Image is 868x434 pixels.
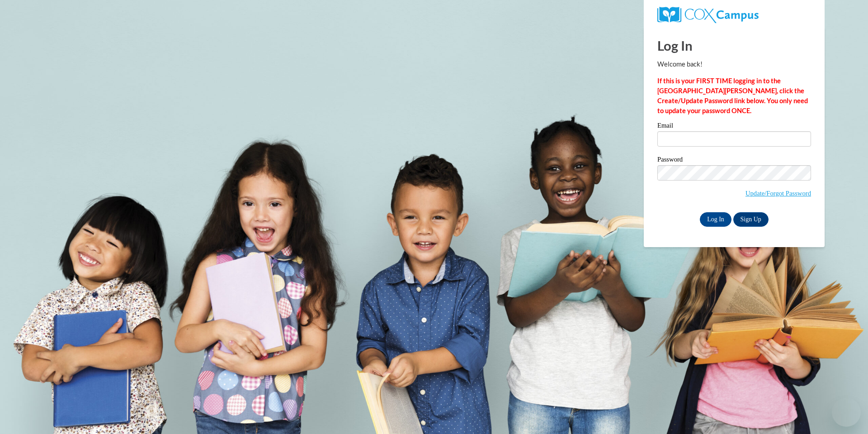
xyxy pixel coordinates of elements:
[700,212,731,227] input: Log In
[745,190,811,197] a: Update/Forgot Password
[657,59,811,69] p: Welcome back!
[832,398,861,427] iframe: Button to launch messaging window
[657,36,811,55] h1: Log In
[657,7,759,23] img: COX Campus
[657,122,811,131] label: Email
[657,7,811,23] a: COX Campus
[657,77,808,114] strong: If this is your FIRST TIME logging in to the [GEOGRAPHIC_DATA][PERSON_NAME], click the Create/Upd...
[733,212,769,227] a: Sign Up
[657,156,811,165] label: Password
